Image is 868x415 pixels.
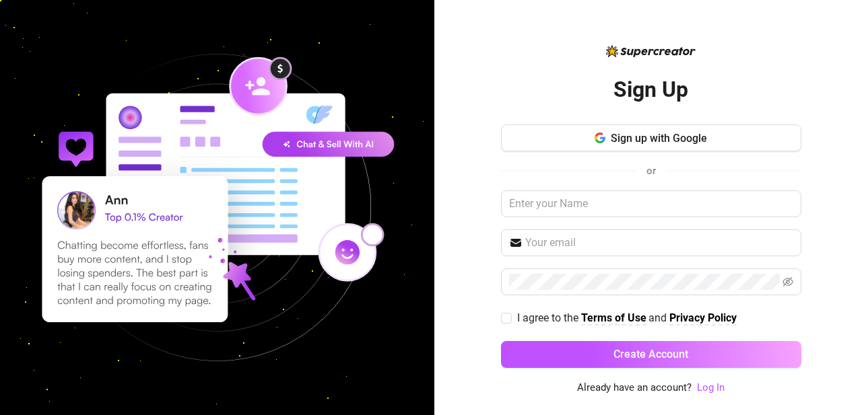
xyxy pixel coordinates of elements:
[648,311,669,324] span: and
[581,311,646,326] a: Terms of Use
[697,380,725,396] a: Log In
[501,341,801,368] button: Create Account
[606,45,696,57] img: logo-BBDzfeDw.svg
[501,124,801,151] button: Sign up with Google
[782,276,793,287] span: eye-invisible
[613,348,688,361] span: Create Account
[525,235,793,251] input: Your email
[646,165,656,177] span: or
[611,132,707,145] span: Sign up with Google
[517,311,581,324] span: I agree to the
[669,311,737,324] strong: Privacy Policy
[577,380,692,396] span: Already have an account?
[581,311,646,324] strong: Terms of Use
[613,76,688,104] h2: Sign Up
[669,311,737,326] a: Privacy Policy
[697,381,725,393] a: Log In
[501,190,801,217] input: Enter your Name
